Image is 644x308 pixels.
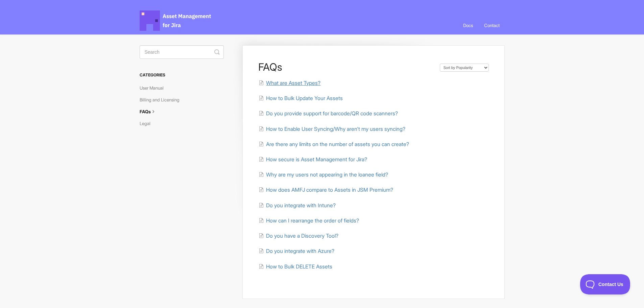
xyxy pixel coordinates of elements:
a: How does AMFJ compare to Assets in JSM Premium? [259,187,393,193]
span: Do you provide support for barcode/QR code scanners? [266,110,398,117]
span: Do you have a Discovery Tool? [266,233,338,239]
span: How does AMFJ compare to Assets in JSM Premium? [266,187,393,193]
span: How can I rearrange the order of fields? [266,217,359,224]
span: Are there any limits on the number of assets you can create? [266,141,409,147]
a: Contact [479,16,505,34]
a: Do you have a Discovery Tool? [259,233,338,239]
a: Docs [458,16,478,34]
a: Are there any limits on the number of assets you can create? [259,141,409,147]
span: Do you integrate with Intune? [266,202,336,209]
a: How secure is Asset Management for Jira? [259,156,367,163]
span: How to Bulk DELETE Assets [266,263,332,270]
a: How to Enable User Syncing/Why aren't my users syncing? [259,126,405,132]
a: How can I rearrange the order of fields? [259,217,359,224]
a: FAQs [140,106,162,117]
a: Legal [140,118,156,129]
select: Page reloads on selection [440,64,489,72]
iframe: Toggle Customer Support [580,274,630,294]
span: How to Enable User Syncing/Why aren't my users syncing? [266,126,405,132]
a: How to Bulk Update Your Assets [259,95,343,101]
input: Search [140,45,224,59]
span: Asset Management for Jira Docs [140,10,212,31]
h1: FAQs [258,61,433,73]
span: Do you integrate with Azure? [266,248,334,254]
a: Do you integrate with Azure? [259,248,334,254]
a: Billing and Licensing [140,94,185,105]
a: Why are my users not appearing in the loanee field? [259,171,388,178]
a: What are Asset Types? [259,80,320,86]
span: How to Bulk Update Your Assets [266,95,343,101]
span: Why are my users not appearing in the loanee field? [266,171,388,178]
span: How secure is Asset Management for Jira? [266,156,367,163]
a: User Manual [140,82,169,93]
a: Do you provide support for barcode/QR code scanners? [259,110,398,117]
span: What are Asset Types? [266,80,320,86]
h3: Categories [140,69,224,81]
a: How to Bulk DELETE Assets [259,263,332,270]
a: Do you integrate with Intune? [259,202,336,209]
